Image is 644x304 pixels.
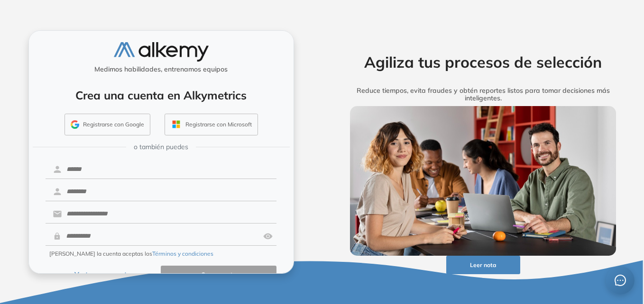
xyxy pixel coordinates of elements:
img: OUTLOOK_ICON [171,119,182,130]
button: Ya tengo cuenta [46,266,161,284]
button: Términos y condiciones [152,250,213,258]
img: logo-alkemy [114,42,209,62]
span: message [615,275,626,286]
img: asd [263,227,273,245]
button: Leer nota [446,256,520,274]
img: img-more-info [350,106,616,256]
h2: Agiliza tus procesos de selección [335,53,631,71]
button: Registrarse con Google [64,114,150,135]
h5: Reduce tiempos, evita fraudes y obtén reportes listos para tomar decisiones más inteligentes. [335,87,631,103]
h4: Crea una cuenta en Alkymetrics [41,89,281,102]
span: o también puedes [134,142,188,152]
h5: Medimos habilidades, entrenamos equipos [33,65,290,73]
span: [PERSON_NAME] la cuenta aceptas los [49,250,213,258]
img: GMAIL_ICON [71,120,79,129]
button: Crear cuenta [161,266,276,284]
button: Registrarse con Microsoft [165,114,258,135]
